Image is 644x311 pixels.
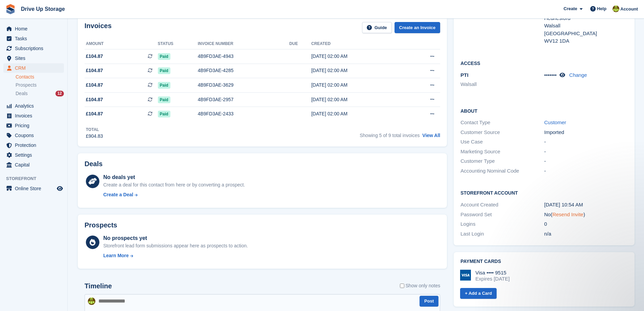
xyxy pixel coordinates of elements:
[3,121,64,130] a: menu
[613,5,619,12] img: Lindsay Dawes
[544,138,628,146] div: -
[544,129,628,136] div: Imported
[55,91,64,96] div: 12
[400,282,404,289] input: Show only notes
[16,90,64,97] a: Deals 12
[544,148,628,156] div: -
[18,3,68,15] a: Drive Up Storage
[460,201,544,209] div: Account Created
[86,110,103,117] span: £104.87
[3,44,64,53] a: menu
[198,82,289,89] div: 4B9FD3AE-3629
[198,110,289,117] div: 4B9FD3AE-2433
[460,148,544,156] div: Marketing Source
[15,63,55,73] span: CRM
[460,270,471,281] img: Visa Logo
[16,90,28,97] span: Deals
[460,288,497,299] a: + Add a Card
[198,96,289,103] div: 4B9FD3AE-2957
[86,82,103,89] span: £104.87
[460,138,544,146] div: Use Case
[460,189,628,196] h2: Storefront Account
[15,184,55,193] span: Online Store
[56,184,64,193] a: Preview store
[198,67,289,74] div: 4B9FD3AE-4285
[311,110,404,117] div: [DATE] 02:00 AM
[16,82,37,88] span: Prospects
[158,82,170,89] span: Paid
[362,22,392,33] a: Guide
[86,67,103,74] span: £104.87
[16,74,64,80] a: Contacts
[311,53,404,60] div: [DATE] 02:00 AM
[460,72,468,78] span: PTI
[158,67,170,74] span: Paid
[15,44,55,53] span: Subscriptions
[15,131,55,140] span: Coupons
[103,252,248,259] a: Learn More
[158,96,170,103] span: Paid
[3,63,64,73] a: menu
[86,53,103,60] span: £104.87
[15,111,55,120] span: Invoices
[198,39,289,49] th: Invoice number
[86,96,103,103] span: £104.87
[544,201,628,209] div: [DATE] 10:54 AM
[16,82,64,89] a: Prospects
[544,119,566,125] a: Customer
[460,230,544,238] div: Last Login
[311,82,404,89] div: [DATE] 02:00 AM
[460,167,544,175] div: Accounting Nominal Code
[311,39,404,49] th: Created
[103,234,248,242] div: No prospects yet
[569,72,587,78] a: Change
[158,39,198,49] th: Status
[3,101,64,111] a: menu
[544,167,628,175] div: -
[198,53,289,60] div: 4B9FD3AE-4943
[544,157,628,165] div: -
[103,173,245,181] div: No deals yet
[85,282,112,290] h2: Timeline
[460,107,628,114] h2: About
[475,270,509,276] div: Visa •••• 9515
[85,221,117,229] h2: Prospects
[3,150,64,160] a: menu
[460,7,544,45] div: Address
[3,131,64,140] a: menu
[475,276,509,282] div: Expires [DATE]
[85,39,158,49] th: Amount
[103,252,128,259] div: Learn More
[88,297,95,305] img: Lindsay Dawes
[15,24,55,34] span: Home
[564,5,577,12] span: Create
[597,5,606,12] span: Help
[460,157,544,165] div: Customer Type
[85,160,102,168] h2: Deals
[460,119,544,127] div: Contact Type
[544,230,628,238] div: n/a
[3,24,64,34] a: menu
[15,101,55,111] span: Analytics
[103,191,133,198] div: Create a Deal
[103,181,245,188] div: Create a deal for this contact from here or by converting a prospect.
[103,242,248,249] div: Storefront lead form submissions appear here as prospects to action.
[3,184,64,193] a: menu
[311,67,404,74] div: [DATE] 02:00 AM
[544,37,628,45] div: WV12 1DA
[620,6,638,13] span: Account
[460,129,544,136] div: Customer Source
[3,53,64,63] a: menu
[103,191,245,198] a: Create a Deal
[6,175,67,182] span: Storefront
[422,133,440,138] a: View All
[395,22,440,33] a: Create an Invoice
[544,30,628,38] div: [GEOGRAPHIC_DATA]
[3,160,64,170] a: menu
[460,81,544,88] li: Walsall
[158,111,170,117] span: Paid
[420,296,438,307] button: Post
[15,160,55,170] span: Capital
[5,4,16,14] img: stora-icon-8386f47178a22dfd0bd8f6a31ec36ba5ce8667c1dd55bd0f319d3a0aa187defe.svg
[15,121,55,130] span: Pricing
